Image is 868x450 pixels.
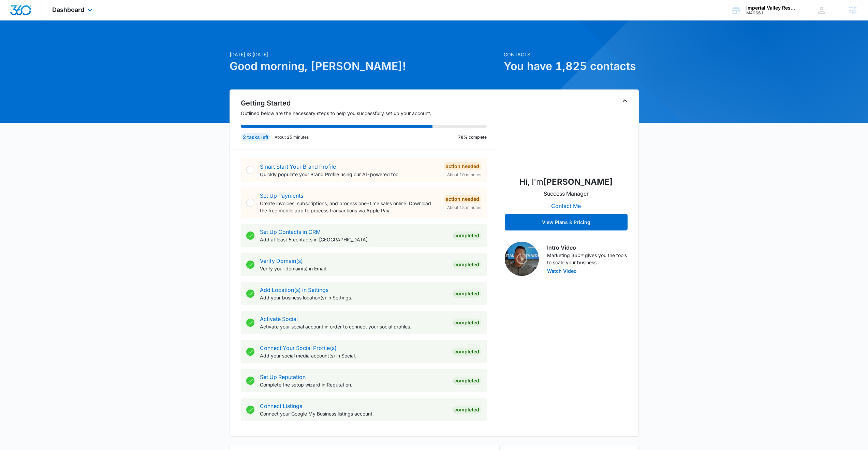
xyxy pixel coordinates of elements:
[260,403,302,409] a: Connect Listings
[260,344,337,351] a: Connect Your Social Profile(s)
[447,172,481,178] span: About 10 minutes
[543,177,613,187] strong: [PERSON_NAME]
[260,410,447,417] p: Connect your Google My Business listings account.
[452,261,481,269] div: Completed
[504,51,639,58] p: Contacts
[544,198,588,214] button: Contact Me
[230,58,500,74] h1: Good morning, [PERSON_NAME]!
[260,228,321,235] a: Set Up Contacts in CRM
[260,265,447,272] p: Verify your domain(s) in Email.
[260,171,438,178] p: Quickly populate your Brand Profile using our AI-powered tool.
[241,98,495,108] h2: Getting Started
[260,315,298,322] a: Activate Social
[230,51,500,58] p: [DATE] is [DATE]
[452,348,481,356] div: Completed
[547,243,628,252] h3: Intro Video
[452,319,481,327] div: Completed
[241,110,495,117] p: Outlined below are the necessary steps to help you successfully set up your account.
[260,257,303,264] a: Verify Domain(s)
[260,352,447,359] p: Add your social media account(s) in Social.
[452,290,481,298] div: Completed
[447,205,481,211] span: About 15 minutes
[260,192,303,199] a: Set Up Payments
[746,5,796,11] div: account name
[547,269,577,273] button: Watch Video
[452,377,481,385] div: Completed
[544,189,589,198] p: Success Manager
[532,102,600,170] img: Erin Reese
[52,6,84,13] span: Dashboard
[746,11,796,15] div: account id
[241,133,270,141] div: 2 tasks left
[444,195,481,203] div: Action Needed
[260,286,328,293] a: Add Location(s) in Settings
[458,134,487,140] p: 78% complete
[275,134,309,140] p: About 25 minutes
[260,381,447,388] p: Complete the setup wizard in Reputation.
[505,214,628,230] button: View Plans & Pricing
[505,242,539,276] img: Intro Video
[452,231,481,240] div: Completed
[519,176,613,188] p: Hi, I'm
[260,374,306,380] a: Set Up Reputation
[504,58,639,74] h1: You have 1,825 contacts
[260,236,447,243] p: Add at least 5 contacts in [GEOGRAPHIC_DATA].
[621,97,629,105] button: Toggle Collapse
[260,294,447,301] p: Add your business location(s) in Settings.
[452,406,481,414] div: Completed
[260,323,447,330] p: Activate your social account in order to connect your social profiles.
[444,162,481,170] div: Action Needed
[260,163,336,170] a: Smart Start Your Brand Profile
[260,200,438,214] p: Create invoices, subscriptions, and process one-time sales online. Download the free mobile app t...
[547,252,628,266] p: Marketing 360® gives you the tools to scale your business.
